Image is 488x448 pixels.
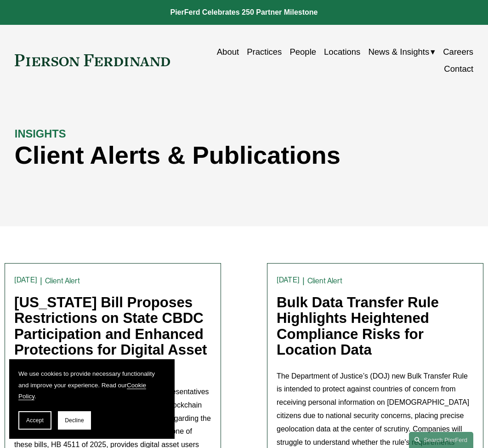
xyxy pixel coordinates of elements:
[65,417,84,424] span: Decline
[9,359,175,439] section: Cookie banner
[444,60,473,77] a: Contact
[58,411,91,430] button: Decline
[277,294,439,358] a: Bulk Data Transfer Rule Highlights Heightened Compliance Risks for Location Data
[324,43,360,60] a: Locations
[15,141,359,169] h1: Client Alerts & Publications
[14,276,37,284] time: [DATE]
[289,43,316,60] a: People
[443,43,473,60] a: Careers
[409,432,473,448] a: Search this site
[18,411,51,430] button: Accept
[18,382,146,400] a: Cookie Policy
[15,128,66,140] strong: INSIGHTS
[277,276,300,284] time: [DATE]
[307,276,342,285] a: Client Alert
[14,294,207,374] a: [US_STATE] Bill Proposes Restrictions on State CBDC Participation and Enhanced Protections for Di...
[368,43,435,60] a: folder dropdown
[368,44,429,59] span: News & Insights
[217,43,239,60] a: About
[18,368,165,402] p: We use cookies to provide necessary functionality and improve your experience. Read our .
[26,417,44,424] span: Accept
[247,43,282,60] a: Practices
[45,276,80,285] a: Client Alert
